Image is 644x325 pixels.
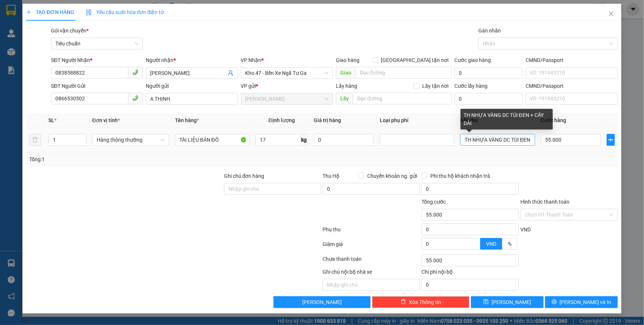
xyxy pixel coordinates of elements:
input: Dọc đường [355,67,452,79]
button: delete [29,134,41,146]
div: Chi phí nội bộ [421,268,519,279]
span: SL [48,117,54,123]
div: Người nhận [146,56,238,64]
div: Phụ thu [322,225,421,238]
button: Close [601,4,621,24]
div: SĐT Người Gửi [51,82,143,90]
span: delete [401,299,406,305]
span: VP Nhận [241,57,262,63]
label: Gán nhãn [478,28,501,34]
span: kg [301,134,308,146]
span: save [483,299,489,305]
label: Ghi chú đơn hàng [224,173,265,179]
span: VND [520,227,531,232]
span: [PERSON_NAME] và In [560,298,612,306]
th: Ghi chú [457,113,538,128]
span: Giao hàng [336,57,359,63]
img: icon [86,10,92,15]
span: Thu Hộ [323,173,340,179]
div: Người gửi [146,82,238,90]
span: user-add [228,70,234,76]
span: Yêu cầu xuất hóa đơn điện tử [86,9,164,15]
input: Nhập ghi chú [323,279,420,291]
span: Giá trị hàng [314,117,341,123]
label: Cước giao hàng [455,57,491,63]
span: VND [486,241,496,247]
span: [PERSON_NAME] [302,298,342,306]
label: Cước lấy hàng [455,83,488,89]
th: Loại phụ phí [377,113,457,128]
span: Chuyển khoản ng. gửi [364,172,420,180]
span: phone [132,69,138,75]
button: deleteXóa Thông tin [372,296,469,308]
span: Phí thu hộ khách nhận trả [427,172,493,180]
span: % [508,241,512,247]
span: TẠO ĐƠN HÀNG [26,9,74,15]
span: phone [132,95,138,101]
input: Cước giao hàng [455,67,523,79]
input: Ghi chú đơn hàng [224,183,321,195]
span: plus [26,10,31,15]
span: [GEOGRAPHIC_DATA] tận nơi [378,56,452,64]
span: Xóa Thông tin [409,298,441,306]
span: Lấy [336,93,353,104]
span: [PERSON_NAME] [492,298,531,306]
span: Tên hàng [175,117,199,123]
div: Tổng: 1 [29,155,249,163]
div: Chưa thanh toán [322,255,421,268]
span: plus [607,137,614,143]
span: Tổng cước [421,199,446,205]
div: Giảm giá [322,240,421,253]
span: printer [552,299,557,305]
span: Lấy hàng [336,83,357,89]
div: CMND/Passport [526,82,618,90]
span: Tiêu chuẩn [55,38,138,49]
button: plus [607,134,615,146]
input: Dọc đường [353,93,452,104]
button: save[PERSON_NAME] [471,296,544,308]
span: Gói vận chuyển [51,28,89,34]
div: TH NHỰA VÀNG DC TÚI ĐEN + CÂY DÀI [461,109,553,129]
span: Hàng thông thường [97,134,165,145]
input: VD: Bàn, Ghế [175,134,249,146]
input: 0 [314,134,374,146]
span: Giao [336,67,355,79]
span: close [608,11,614,17]
span: Lấy tận nơi [420,82,452,90]
div: Ghi chú nội bộ nhà xe [323,268,420,279]
div: SĐT Người Nhận [51,56,143,64]
div: CMND/Passport [526,56,618,64]
button: [PERSON_NAME] [273,296,371,308]
div: VP gửi [241,82,333,90]
input: Ghi Chú [460,134,535,146]
span: Đơn vị tính [92,117,120,123]
span: Cư Kuin [245,93,328,104]
button: printer[PERSON_NAME] và In [545,296,618,308]
label: Hình thức thanh toán [520,199,569,205]
span: Kho 47 - Bến Xe Ngã Tư Ga [245,68,328,79]
span: Cước hàng [541,117,566,123]
span: Định lượng [269,117,295,123]
input: Cước lấy hàng [455,93,523,105]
